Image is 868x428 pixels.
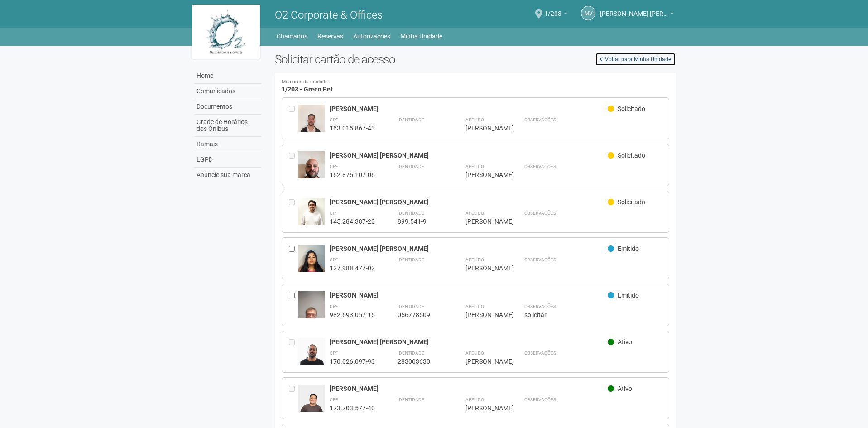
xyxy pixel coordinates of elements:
[289,151,298,179] div: Entre em contato com a Aministração para solicitar o cancelamento ou 2a via
[194,99,261,115] a: Documentos
[465,211,484,216] strong: Apelido
[595,53,676,66] a: Voltar para Minha Unidade
[330,164,338,169] strong: CPF
[353,30,390,43] a: Autorizações
[465,397,484,402] strong: Apelido
[618,105,645,112] span: Solicitado
[465,404,502,412] div: [PERSON_NAME]
[289,198,298,226] div: Entre em contato com a Aministração para solicitar o cancelamento ou 2a via
[524,311,662,319] div: solicitar
[465,217,502,226] div: [PERSON_NAME]
[465,124,502,132] div: [PERSON_NAME]
[330,291,608,299] div: [PERSON_NAME]
[330,124,375,132] div: 163.015.867-43
[465,257,484,262] strong: Apelido
[524,117,556,122] strong: Observações
[398,397,424,402] strong: Identidade
[465,357,502,365] div: [PERSON_NAME]
[194,152,261,168] a: LGPD
[465,264,502,272] div: [PERSON_NAME]
[330,171,375,179] div: 162.875.107-06
[618,338,632,346] span: Ativo
[398,117,424,122] strong: Identidade
[544,11,567,19] a: 1/203
[275,53,676,66] h2: Solicitar cartão de acesso
[465,164,484,169] strong: Apelido
[465,171,502,179] div: [PERSON_NAME]
[398,304,424,309] strong: Identidade
[400,30,442,43] a: Minha Unidade
[298,245,325,275] img: user.jpg
[600,1,668,17] span: Marcus Vinicius da Silveira Costa
[465,304,484,309] strong: Apelido
[298,291,325,340] img: user.jpg
[398,357,443,365] div: 283003630
[330,397,338,402] strong: CPF
[398,164,424,169] strong: Identidade
[330,217,375,226] div: 145.284.387-20
[275,9,383,21] span: O2 Corporate & Offices
[330,357,375,365] div: 170.026.097-93
[465,351,484,356] strong: Apelido
[330,105,608,113] div: [PERSON_NAME]
[544,1,561,17] span: 1/203
[192,5,260,59] img: logo.jpg
[194,137,261,152] a: Ramais
[581,6,595,20] a: MV
[618,245,639,252] span: Emitido
[277,30,307,43] a: Chamados
[194,68,261,84] a: Home
[398,217,443,226] div: 899.541-9
[600,11,674,19] a: [PERSON_NAME] [PERSON_NAME]
[330,151,608,159] div: [PERSON_NAME] [PERSON_NAME]
[330,117,338,122] strong: CPF
[282,80,670,85] small: Membros da unidade
[298,198,325,230] img: user.jpg
[330,385,608,393] div: [PERSON_NAME]
[330,198,608,206] div: [PERSON_NAME] [PERSON_NAME]
[298,105,325,141] img: user.jpg
[465,311,502,319] div: [PERSON_NAME]
[618,385,632,392] span: Ativo
[330,245,608,253] div: [PERSON_NAME] [PERSON_NAME]
[298,385,325,425] img: user.jpg
[398,351,424,356] strong: Identidade
[298,338,325,379] img: user.jpg
[618,198,645,206] span: Solicitado
[194,115,261,137] a: Grade de Horários dos Ônibus
[618,292,639,299] span: Emitido
[398,211,424,216] strong: Identidade
[194,168,261,183] a: Anuncie sua marca
[398,311,443,319] div: 056778509
[524,164,556,169] strong: Observações
[465,117,484,122] strong: Apelido
[330,257,338,262] strong: CPF
[330,351,338,356] strong: CPF
[618,152,645,159] span: Solicitado
[330,311,375,319] div: 982.693.057-15
[330,404,375,412] div: 173.703.577-40
[330,304,338,309] strong: CPF
[524,351,556,356] strong: Observações
[524,257,556,262] strong: Observações
[317,30,343,43] a: Reservas
[398,257,424,262] strong: Identidade
[524,304,556,309] strong: Observações
[298,151,325,188] img: user.jpg
[524,211,556,216] strong: Observações
[330,264,375,272] div: 127.988.477-02
[282,80,670,93] h4: 1/203 - Green Bet
[330,211,338,216] strong: CPF
[289,338,298,365] div: Entre em contato com a Aministração para solicitar o cancelamento ou 2a via
[289,105,298,132] div: Entre em contato com a Aministração para solicitar o cancelamento ou 2a via
[194,84,261,99] a: Comunicados
[524,397,556,402] strong: Observações
[289,385,298,412] div: Entre em contato com a Aministração para solicitar o cancelamento ou 2a via
[330,338,608,346] div: [PERSON_NAME] [PERSON_NAME]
